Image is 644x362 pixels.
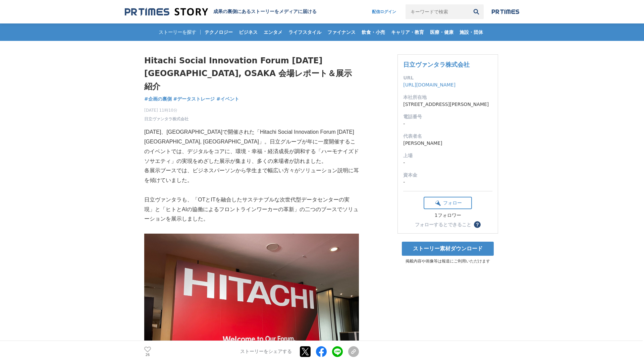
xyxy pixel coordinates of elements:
[261,29,285,35] span: エンタメ
[403,61,470,68] a: 日立ヴァンタラ株式会社
[403,120,492,127] dd: -
[457,23,486,41] a: 施設・団体
[144,116,189,122] a: 日立ヴァンタラ株式会社
[403,140,492,147] dd: [PERSON_NAME]
[202,23,235,41] a: テクノロジー
[173,96,215,102] span: #データストレージ
[403,113,492,120] dt: 電話番号
[261,23,285,41] a: エンタメ
[424,213,472,219] div: 1フォロワー
[325,29,358,35] span: ファイナンス
[213,9,317,15] h2: 成果の裏側にあるストーリーをメディアに届ける
[144,353,151,356] p: 26
[415,222,471,227] div: フォローするとできること
[286,23,324,41] a: ライフスタイル
[403,101,492,108] dd: [STREET_ADDRESS][PERSON_NAME]
[125,7,208,16] img: 成果の裏側にあるストーリーをメディアに届ける
[286,29,324,35] span: ライフスタイル
[403,159,492,166] dd: -
[492,9,519,14] img: prtimes
[325,23,358,41] a: ファイナンス
[144,96,172,102] span: #企画の裏側
[403,82,455,87] a: [URL][DOMAIN_NAME]
[144,107,189,113] span: [DATE] 11時10分
[403,74,492,81] dt: URL
[403,172,492,179] dt: 資本金
[144,195,359,224] p: 日立ヴァンタラも、「OTとITを融合したサステナブルな次世代型データセンターの実現」と「ヒトとAIの協働によるフロントラインワーカーの革新」の二つのブースでソリューションを展示しました。
[216,96,239,103] a: #イベント
[240,349,292,355] p: ストーリーをシェアする
[403,152,492,159] dt: 上場
[403,94,492,101] dt: 本社所在地
[403,133,492,140] dt: 代表者名
[144,127,359,166] p: [DATE]、[GEOGRAPHIC_DATA]で開催された「Hitachi Social Innovation Forum [DATE] [GEOGRAPHIC_DATA], [GEOGRAP...
[457,29,486,35] span: 施設・団体
[474,221,481,228] button: ？
[427,23,456,41] a: 医療・健康
[427,29,456,35] span: 医療・健康
[388,23,427,41] a: キャリア・教育
[202,29,235,35] span: テクノロジー
[236,29,260,35] span: ビジネス
[403,179,492,186] dd: -
[144,96,172,103] a: #企画の裏側
[475,222,480,227] span: ？
[125,7,317,16] a: 成果の裏側にあるストーリーをメディアに届ける 成果の裏側にあるストーリーをメディアに届ける
[365,4,403,19] a: 配信ログイン
[359,23,388,41] a: 飲食・小売
[173,96,215,103] a: #データストレージ
[469,4,484,19] button: 検索
[359,29,388,35] span: 飲食・小売
[144,166,359,185] p: 各展示ブースでは、ビジネスパーソンから学生まで幅広い方々がソリューション説明に耳を傾けていました。
[402,242,494,256] a: ストーリー素材ダウンロード
[397,258,498,264] p: 掲載内容や画像等は報道にご利用いただけます
[388,29,427,35] span: キャリア・教育
[236,23,260,41] a: ビジネス
[406,4,469,19] input: キーワードで検索
[424,197,472,209] button: フォロー
[144,54,359,93] h1: Hitachi Social Innovation Forum [DATE] [GEOGRAPHIC_DATA], OSAKA 会場レポート＆展示紹介
[216,96,239,102] span: #イベント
